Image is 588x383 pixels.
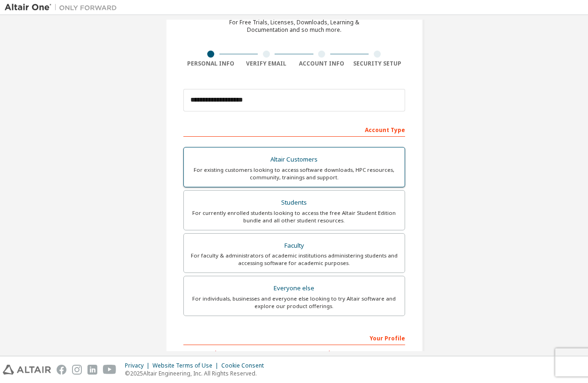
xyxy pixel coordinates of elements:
div: Privacy [125,362,152,369]
div: For individuals, businesses and everyone else looking to try Altair software and explore our prod... [189,295,399,310]
div: Personal Info [183,60,239,67]
div: Cookie Consent [221,362,269,369]
img: youtube.svg [103,365,116,375]
img: Altair One [5,3,122,12]
label: Last Name [297,350,405,357]
div: Your Profile [183,330,405,345]
img: instagram.svg [72,365,82,375]
div: For faculty & administrators of academic institutions administering students and accessing softwa... [189,252,399,267]
img: linkedin.svg [87,365,97,375]
div: For Free Trials, Licenses, Downloads, Learning & Documentation and so much more. [229,19,359,34]
img: facebook.svg [57,365,66,375]
div: Website Terms of Use [152,362,221,369]
div: Altair Customers [189,153,399,166]
div: Faculty [189,239,399,252]
div: For existing customers looking to access software downloads, HPC resources, community, trainings ... [189,166,399,181]
div: Account Info [294,60,350,67]
div: Security Setup [349,60,405,67]
div: Verify Email [239,60,294,67]
p: © 2025 Altair Engineering, Inc. All Rights Reserved. [125,369,269,377]
div: Everyone else [189,282,399,295]
div: Students [189,196,399,209]
label: First Name [183,350,291,357]
div: For currently enrolled students looking to access the free Altair Student Edition bundle and all ... [189,209,399,224]
img: altair_logo.svg [3,365,51,375]
div: Account Type [183,122,405,137]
